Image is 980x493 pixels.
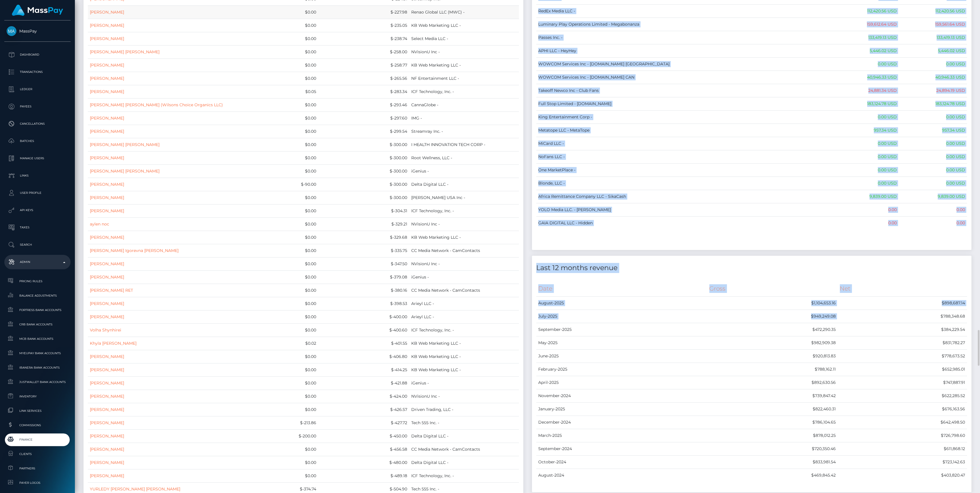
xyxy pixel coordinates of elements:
[834,164,899,177] td: 0.00 USD
[707,310,838,323] td: $949,249.08
[90,460,124,465] a: [PERSON_NAME]
[318,72,409,85] td: $-265.56
[7,364,68,371] span: Ibanera Bank Accounts
[707,297,838,310] td: $1,104,653.16
[834,71,899,84] td: 40,946.33 USD
[536,323,707,336] td: September-2025
[536,71,834,84] td: WOWCOM Services Inc - [DOMAIN_NAME] CAN
[536,363,707,376] td: February-2025
[7,321,68,328] span: CRB Bank Accounts
[536,150,834,164] td: NoFans LLC -
[318,19,409,32] td: $-235.05
[899,71,967,84] td: 40,946.33 USD
[265,363,319,376] td: $0.00
[90,76,124,81] a: [PERSON_NAME]
[265,151,319,164] td: $0.00
[265,390,319,403] td: $0.00
[265,310,319,323] td: $0.00
[899,164,967,177] td: 0.00 USD
[834,203,899,217] td: 0.00
[834,97,899,111] td: 183,124.78 USD
[90,155,124,160] a: [PERSON_NAME]
[7,479,68,486] span: Payer Logos
[265,111,319,125] td: $0.00
[409,231,519,244] td: KB Web Marketing LLC -
[318,337,409,350] td: $-401.55
[707,350,838,363] td: $920,813.83
[265,376,319,390] td: $0.00
[7,68,68,76] p: Transactions
[318,416,409,429] td: $-427.72
[318,191,409,204] td: $-300.00
[409,403,519,416] td: Driven Trading, LLC -
[536,177,834,190] td: Blonde, LLC -
[4,186,71,200] a: User Profile
[265,32,319,45] td: $0.00
[409,5,519,19] td: Renao Global LLC (MWC) -
[318,111,409,125] td: $-297.60
[536,376,707,389] td: April-2025
[536,429,707,442] td: March-2025
[536,5,834,18] td: RedEx Media LLC -
[7,393,68,400] span: Inventory
[899,217,967,230] td: 0.00
[536,281,707,297] th: Date
[536,190,834,203] td: Africa Remittance Company LLC - SikaCash
[265,72,319,85] td: $0.00
[7,258,68,266] p: Admin
[4,376,71,388] a: JustWallet Bank Accounts
[707,336,838,350] td: $982,909.38
[838,323,967,336] td: $384,229.54
[265,19,319,32] td: $0.00
[90,115,124,121] a: [PERSON_NAME]
[409,257,519,270] td: NVisionU Inc -
[265,337,319,350] td: $0.02
[536,456,707,469] td: October-2024
[90,473,124,478] a: [PERSON_NAME]
[899,124,967,137] td: 957.34 USD
[409,151,519,164] td: Root Wellness, LLC -
[899,150,967,164] td: 0.00 USD
[536,124,834,137] td: Metatope LLC - MetaTope
[4,48,71,62] a: Dashboard
[90,10,124,15] a: [PERSON_NAME]
[7,154,68,163] p: Manage Users
[899,18,967,31] td: 159,561.64 USD
[834,18,899,31] td: 159,612.64 USD
[318,443,409,456] td: $-456.58
[90,168,160,174] a: [PERSON_NAME] [PERSON_NAME]
[318,5,409,19] td: $-227.98
[536,389,707,403] td: November-2024
[4,168,71,183] a: Links
[90,274,124,280] a: [PERSON_NAME]
[7,436,68,443] span: Finance
[409,19,519,32] td: KB Web Marketing LLC -
[90,486,180,492] a: YURLEDY [PERSON_NAME] [PERSON_NAME]
[318,403,409,416] td: $-426.57
[265,297,319,310] td: $0.00
[265,191,319,204] td: $0.00
[90,433,124,439] a: [PERSON_NAME]
[838,442,967,456] td: $611,868.12
[838,376,967,389] td: $747,887.91
[318,151,409,164] td: $-300.00
[409,270,519,284] td: iGenius -
[536,137,834,150] td: MiCard LLC -
[90,182,124,187] a: [PERSON_NAME]
[90,23,124,28] a: [PERSON_NAME]
[4,361,71,374] a: Ibanera Bank Accounts
[409,45,519,58] td: NVisionU Inc -
[318,98,409,111] td: $-293.46
[12,5,63,16] img: MassPay Logo
[536,97,834,111] td: Full Stop Limited - [DOMAIN_NAME]
[7,171,68,180] p: Links
[838,281,967,297] th: Net
[7,335,68,342] span: MCB Bank Accounts
[90,314,124,319] a: [PERSON_NAME]
[838,336,967,350] td: $831,782.27
[318,217,409,231] td: $-329.21
[265,231,319,244] td: $0.00
[707,376,838,389] td: $892,630.56
[707,323,838,336] td: $472,290.35
[707,416,838,429] td: $786,104.65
